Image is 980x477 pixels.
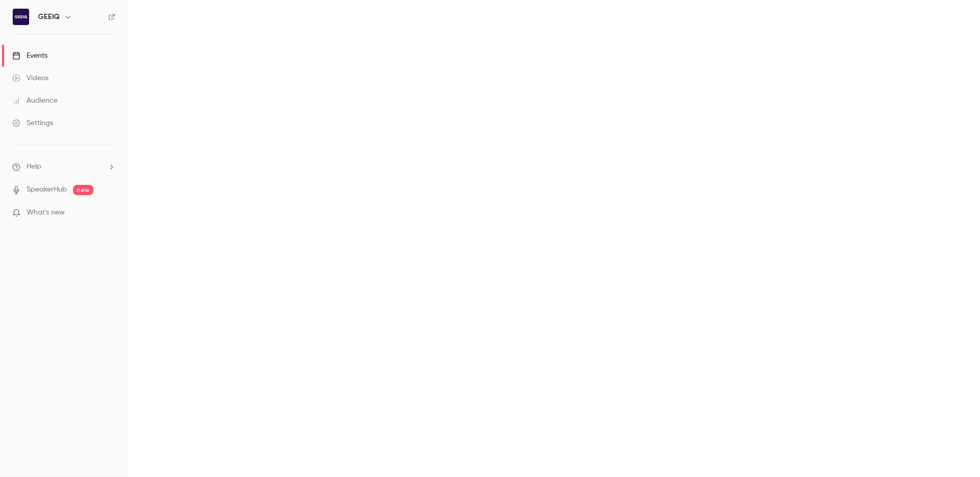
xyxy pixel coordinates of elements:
[13,9,29,25] img: GEEIQ
[12,118,53,128] div: Settings
[12,161,115,172] li: help-dropdown-opener
[12,51,47,61] div: Events
[12,96,58,106] div: Audience
[38,12,60,22] h6: GEEIQ
[27,207,65,218] span: What's new
[27,184,67,195] a: SpeakerHub
[12,73,48,83] div: Videos
[27,161,41,172] span: Help
[73,185,93,195] span: new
